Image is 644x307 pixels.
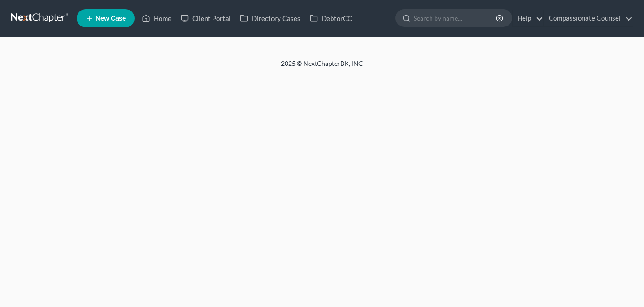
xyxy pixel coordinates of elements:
[235,10,305,26] a: Directory Cases
[414,10,497,26] input: Search by name...
[176,10,235,26] a: Client Portal
[137,10,176,26] a: Home
[305,10,357,26] a: DebtorCC
[544,10,633,26] a: Compassionate Counsel
[513,10,543,26] a: Help
[95,15,126,22] span: New Case
[62,59,582,75] div: 2025 © NextChapterBK, INC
